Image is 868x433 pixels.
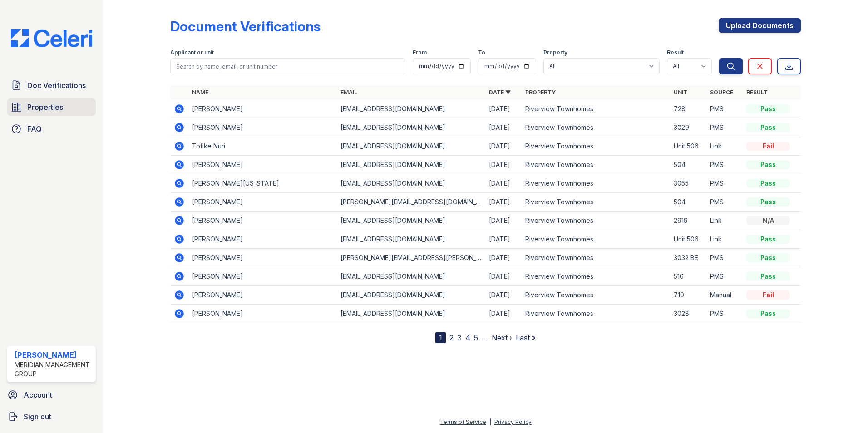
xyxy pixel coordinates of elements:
div: N/A [746,216,790,225]
a: Sign out [4,408,99,426]
div: Pass [746,309,790,318]
td: [DATE] [485,286,522,305]
td: [DATE] [485,174,522,193]
td: [PERSON_NAME] [188,118,337,137]
a: Account [4,386,99,404]
a: Next › [492,333,512,342]
span: FAQ [27,123,42,134]
span: … [482,332,488,343]
td: [PERSON_NAME] [188,286,337,305]
label: From [413,49,427,56]
div: Pass [746,104,790,113]
div: 1 [435,332,446,343]
td: Link [706,137,743,156]
td: [EMAIL_ADDRESS][DOMAIN_NAME] [337,137,485,156]
td: [PERSON_NAME] [188,249,337,267]
td: 710 [670,286,706,305]
td: [DATE] [485,267,522,286]
a: Email [340,89,357,96]
a: Last » [516,333,536,342]
div: [PERSON_NAME] [15,349,92,360]
td: [PERSON_NAME] [188,230,337,249]
div: Pass [746,123,790,132]
td: Riverview Townhomes [522,286,670,305]
td: Link [706,212,743,230]
td: Riverview Townhomes [522,212,670,230]
span: Doc Verifications [27,80,86,91]
td: 516 [670,267,706,286]
div: Fail [746,290,790,300]
label: Applicant or unit [170,49,214,56]
td: Riverview Townhomes [522,174,670,193]
td: Riverview Townhomes [522,100,670,118]
td: [EMAIL_ADDRESS][DOMAIN_NAME] [337,212,485,230]
td: Unit 506 [670,137,706,156]
td: [DATE] [485,100,522,118]
td: [EMAIL_ADDRESS][DOMAIN_NAME] [337,174,485,193]
td: 504 [670,193,706,212]
div: Pass [746,272,790,281]
td: [EMAIL_ADDRESS][DOMAIN_NAME] [337,100,485,118]
td: [DATE] [485,230,522,249]
a: 3 [457,333,462,342]
td: Link [706,230,743,249]
div: | [489,418,491,425]
span: Account [24,389,52,400]
div: Pass [746,235,790,244]
td: [DATE] [485,137,522,156]
td: 3055 [670,174,706,193]
td: 2919 [670,212,706,230]
td: Tofike Nuri [188,137,337,156]
div: Meridian Management Group [15,360,92,379]
a: Doc Verifications [7,76,96,94]
a: Source [710,89,733,96]
a: Unit [674,89,687,96]
td: [PERSON_NAME] [188,156,337,174]
td: [EMAIL_ADDRESS][DOMAIN_NAME] [337,156,485,174]
label: Property [543,49,567,56]
td: [DATE] [485,156,522,174]
img: CE_Logo_Blue-a8612792a0a2168367f1c8372b55b34899dd931a85d93a1a3d3e32e68fde9ad4.png [4,29,99,47]
td: 3029 [670,118,706,137]
span: Sign out [24,411,51,422]
td: PMS [706,193,743,212]
a: 2 [449,333,454,342]
a: FAQ [7,120,96,138]
a: Property [525,89,556,96]
td: 3028 [670,305,706,323]
td: Riverview Townhomes [522,137,670,156]
div: Pass [746,253,790,262]
td: PMS [706,174,743,193]
td: [PERSON_NAME][EMAIL_ADDRESS][PERSON_NAME][DOMAIN_NAME] [337,249,485,267]
td: PMS [706,267,743,286]
td: [DATE] [485,118,522,137]
td: Riverview Townhomes [522,156,670,174]
a: Terms of Service [440,418,486,425]
td: [PERSON_NAME][US_STATE] [188,174,337,193]
td: [PERSON_NAME] [188,305,337,323]
td: Riverview Townhomes [522,193,670,212]
td: [DATE] [485,305,522,323]
div: Pass [746,197,790,207]
td: [PERSON_NAME] [188,212,337,230]
td: Unit 506 [670,230,706,249]
a: Name [192,89,208,96]
a: Properties [7,98,96,116]
td: [EMAIL_ADDRESS][DOMAIN_NAME] [337,118,485,137]
td: [EMAIL_ADDRESS][DOMAIN_NAME] [337,267,485,286]
td: 3032 BE [670,249,706,267]
div: Pass [746,179,790,188]
td: Riverview Townhomes [522,267,670,286]
td: PMS [706,156,743,174]
td: Riverview Townhomes [522,305,670,323]
td: [EMAIL_ADDRESS][DOMAIN_NAME] [337,230,485,249]
td: PMS [706,100,743,118]
td: [PERSON_NAME] [188,100,337,118]
label: Result [667,49,684,56]
td: [EMAIL_ADDRESS][DOMAIN_NAME] [337,305,485,323]
td: [PERSON_NAME] [188,267,337,286]
a: 4 [465,333,470,342]
a: 5 [474,333,478,342]
a: Upload Documents [719,18,801,33]
td: 504 [670,156,706,174]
